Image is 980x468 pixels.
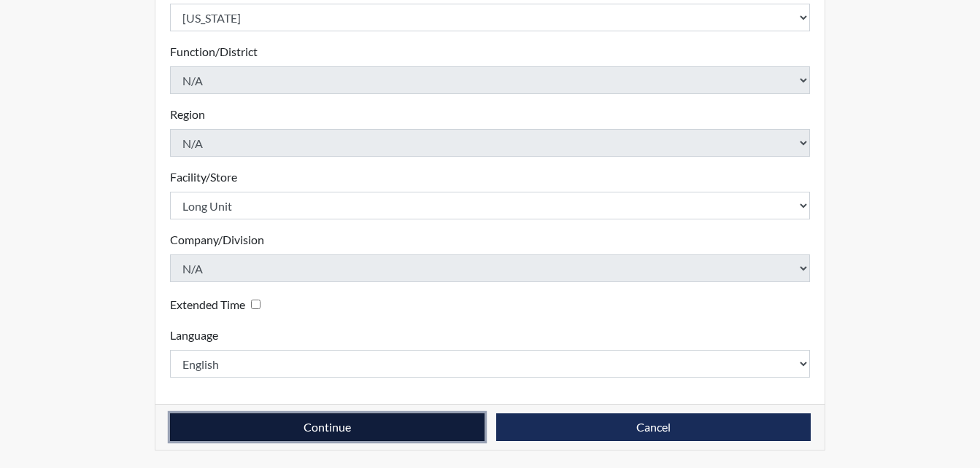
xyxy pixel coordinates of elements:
label: Region [170,106,205,123]
button: Cancel [496,413,811,441]
label: Function/District [170,43,258,61]
label: Language [170,327,218,344]
div: Checking this box will provide the interviewee with an accomodation of extra time to answer each ... [170,294,266,315]
label: Company/Division [170,231,264,249]
label: Extended Time [170,296,245,313]
button: Continue [170,413,485,441]
label: Facility/Store [170,168,237,186]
